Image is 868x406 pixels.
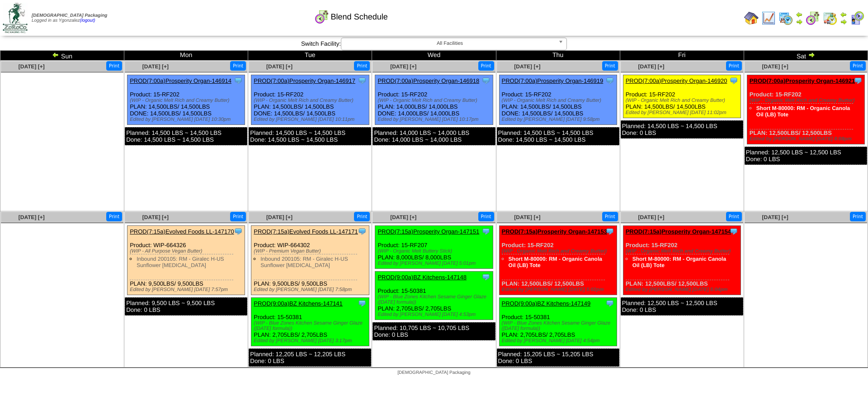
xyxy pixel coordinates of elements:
[502,300,591,307] a: PROD(9:00a)BZ Kitchens-147149
[744,11,759,25] img: home.gif
[840,18,847,25] img: arrowright.gif
[638,214,664,220] a: [DATE] [+]
[3,3,28,33] img: zoroco-logo-small.webp
[397,370,470,375] span: [DEMOGRAPHIC_DATA] Packaging
[497,127,619,145] div: Planned: 14,500 LBS ~ 14,500 LBS Done: 14,500 LBS ~ 14,500 LBS
[602,212,618,221] button: Print
[254,320,368,331] div: (WIP - Blue Zones Kitchen Sesame Ginger Glaze ([DATE] formula))
[514,63,540,70] a: [DATE] [+]
[80,18,95,23] a: (logout)
[638,63,664,70] a: [DATE] [+]
[390,63,416,70] a: [DATE] [+]
[502,320,617,331] div: (WIP - Blue Zones Kitchen Sesame Ginger Glaze ([DATE] formula))
[850,212,866,221] button: Print
[621,120,743,139] div: Planned: 14,500 LBS ~ 14,500 LBS Done: 0 LBS
[620,51,744,61] td: Fri
[372,51,496,61] td: Wed
[750,98,864,103] div: (WIP - Organic Melt Rich and Creamy Butter)
[502,287,617,292] div: Edited by [PERSON_NAME] [DATE] 5:02pm
[623,75,741,118] div: Product: 15-RF202 PLAN: 14,500LBS / 14,500LBS
[19,214,45,220] a: [DATE] [+]
[762,214,788,220] span: [DATE] [+]
[315,10,329,24] img: calendarblend.gif
[125,127,247,145] div: Planned: 14,500 LBS ~ 14,500 LBS Done: 14,500 LBS ~ 14,500 LBS
[605,227,614,236] img: Tooltip
[509,256,602,268] a: Short M-80000: RM - Organic Canola Oil (LB) Tote
[750,77,855,84] a: PROD(7:00a)Prosperity Organ-146921
[632,256,726,268] a: Short M-80000: RM - Organic Canola Oil (LB) Tote
[747,75,864,144] div: Product: 15-RF202 PLAN: 12,500LBS / 12,500LBS
[481,76,491,85] img: Tooltip
[502,77,604,84] a: PROD(7:00a)Prosperity Organ-146919
[762,63,788,70] a: [DATE] [+]
[251,298,369,346] div: Product: 15-50381 PLAN: 2,705LBS / 2,705LBS
[373,322,495,340] div: Planned: 10,705 LBS ~ 10,705 LBS Done: 0 LBS
[230,61,246,71] button: Print
[106,212,122,221] button: Print
[726,61,742,71] button: Print
[390,214,416,220] a: [DATE] [+]
[130,117,245,122] div: Edited by [PERSON_NAME] [DATE] 10:30pm
[127,226,245,295] div: Product: WIP-664326 PLAN: 9,500LBS / 9,500LBS
[249,127,371,145] div: Planned: 14,500 LBS ~ 14,500 LBS Done: 14,500 LBS ~ 14,500 LBS
[796,11,803,18] img: arrowleft.gif
[142,63,169,70] span: [DATE] [+]
[234,76,243,85] img: Tooltip
[499,298,617,346] div: Product: 15-50381 PLAN: 2,705LBS / 2,705LBS
[729,76,738,85] img: Tooltip
[358,299,367,308] img: Tooltip
[373,127,495,145] div: Planned: 14,000 LBS ~ 14,000 LBS Done: 14,000 LBS ~ 14,000 LBS
[52,51,59,58] img: arrowleft.gif
[19,63,45,70] a: [DATE] [+]
[106,61,122,71] button: Print
[496,51,620,61] td: Thu
[125,297,247,315] div: Planned: 9,500 LBS ~ 9,500 LBS Done: 0 LBS
[605,76,614,85] img: Tooltip
[130,77,231,84] a: PROD(7:00a)Prosperity Organ-146914
[478,61,494,71] button: Print
[251,226,369,295] div: Product: WIP-664302 PLAN: 9,500LBS / 9,500LBS
[502,338,617,344] div: Edited by [PERSON_NAME] [DATE] 4:54pm
[626,98,741,103] div: (WIP - Organic Melt Rich and Creamy Butter)
[354,212,370,221] button: Print
[502,248,617,254] div: (WIP - Organic Melt Rich and Creamy Butter)
[249,349,371,367] div: Planned: 12,205 LBS ~ 12,205 LBS Done: 0 LBS
[499,226,617,295] div: Product: 15-RF202 PLAN: 12,500LBS / 12,500LBS
[806,11,820,25] img: calendarblend.gif
[514,214,540,220] span: [DATE] [+]
[375,75,493,125] div: Product: 15-RF202 PLAN: 14,000LBS / 14,000LBS DONE: 14,000LBS / 14,000LBS
[0,51,124,61] td: Sun
[502,98,617,103] div: (WIP - Organic Melt Rich and Creamy Butter)
[266,214,292,220] span: [DATE] [+]
[497,349,619,367] div: Planned: 15,205 LBS ~ 15,205 LBS Done: 0 LBS
[626,228,731,235] a: PROD(7:15a)Prosperity Organ-147154
[331,12,388,22] span: Blend Schedule
[130,228,234,235] a: PROD(7:15a)Evolved Foods LL-147170
[230,212,246,221] button: Print
[142,214,169,220] span: [DATE] [+]
[850,11,864,25] img: calendarcustomer.gif
[808,51,815,58] img: arrowright.gif
[266,63,292,70] span: [DATE] [+]
[745,147,867,165] div: Planned: 12,500 LBS ~ 12,500 LBS Done: 0 LBS
[750,136,864,142] div: Edited by [PERSON_NAME] [DATE] 8:08pm
[130,248,245,254] div: (WIP - All Purpose Vegan Butter)
[254,117,368,122] div: Edited by [PERSON_NAME] [DATE] 10:11pm
[254,338,368,344] div: Edited by [PERSON_NAME] [DATE] 3:17pm
[499,75,617,125] div: Product: 15-RF202 PLAN: 14,500LBS / 14,500LBS DONE: 14,500LBS / 14,500LBS
[377,274,467,281] a: PROD(9:00a)BZ Kitchens-147148
[605,299,614,308] img: Tooltip
[850,61,866,71] button: Print
[127,75,245,125] div: Product: 15-RF202 PLAN: 14,500LBS / 14,500LBS DONE: 14,500LBS / 14,500LBS
[377,312,492,317] div: Edited by [PERSON_NAME] [DATE] 4:53pm
[254,98,368,103] div: (WIP - Organic Melt Rich and Creamy Butter)
[726,212,742,221] button: Print
[354,61,370,71] button: Print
